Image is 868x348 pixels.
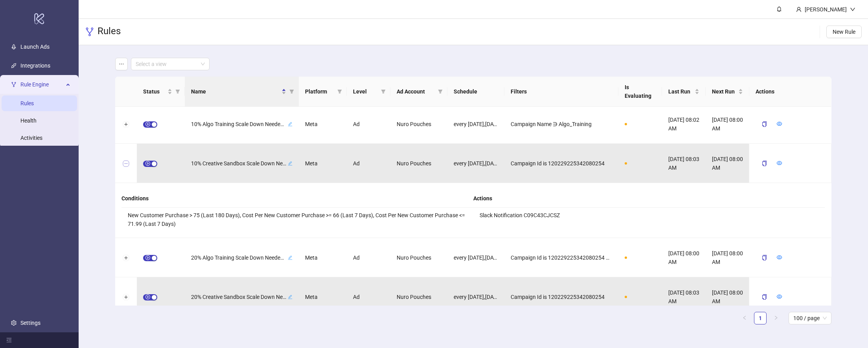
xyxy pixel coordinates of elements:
div: [DATE] 08:00 AM [706,277,749,317]
a: eye [777,160,782,167]
span: Last Run [668,87,693,96]
span: fork [85,27,94,37]
button: left [738,312,751,324]
button: copy [756,118,774,130]
span: filter [174,86,182,97]
div: Meta [299,104,347,144]
a: Integrations [20,62,50,69]
span: 100 / page [793,312,827,324]
span: eye [777,255,782,260]
div: [DATE] 08:03 AM [662,144,706,183]
span: filter [337,89,342,94]
span: filter [336,86,344,97]
span: eye [777,294,782,299]
div: Nuro Pouches [390,104,447,144]
span: Status [143,87,166,96]
th: Is Evaluating [618,77,662,107]
li: Previous Page [738,312,751,324]
div: Nuro Pouches [390,238,447,277]
a: eye [777,294,782,300]
button: Collapse row [123,161,129,167]
a: Launch Ads [20,44,50,50]
div: Ad [347,104,390,144]
span: filter [379,86,387,97]
span: eye [777,160,782,166]
span: edit [288,295,292,299]
li: Slack Notification C09C43CJCSZ [473,208,825,223]
th: Status [137,77,185,107]
div: Ad [347,144,390,183]
span: every [DATE],[DATE],[DATE] at 8:00 AM [GEOGRAPHIC_DATA]/New_York [454,120,498,128]
li: New Customer Purchase > 75 (Last 180 Days), Cost Per New Customer Purchase >= 66 (Last 7 Days), C... [121,208,473,231]
span: Platform [305,87,334,96]
span: Name [191,87,280,96]
div: [DATE] 08:02 AM [662,104,706,144]
span: filter [381,89,386,94]
span: ellipsis [119,61,124,67]
div: Nuro Pouches [390,277,447,317]
a: Rules [20,100,34,106]
span: Campaign Name ∋ Algo_Training [511,120,592,128]
th: Filters [504,77,618,107]
span: filter [289,89,294,94]
button: Expand row [123,294,129,300]
a: eye [777,121,782,127]
span: Campaign Id is 120229225342080254 [511,293,605,301]
div: [DATE] 08:00 AM [706,238,749,277]
span: 20% Creative Sandbox Scale Down Needed (Min $200) [191,293,286,301]
div: [DATE] 08:00 AM [662,238,706,277]
span: every [DATE],[DATE],[DATE] at 8:00 AM [GEOGRAPHIC_DATA]/New_York [454,253,498,262]
b: Conditions [121,195,149,201]
span: filter [175,89,180,94]
span: Campaign Id is 120229225342080254 [511,159,605,168]
span: copy [762,121,767,127]
div: [DATE] 08:03 AM [662,277,706,317]
span: right [774,315,778,320]
div: 10% Algo Training Scale Down Needed (Min $200)edit [191,119,292,129]
div: Meta [299,238,347,277]
span: edit [288,122,292,126]
th: Name [185,77,299,107]
span: 10% Creative Sandbox Scale Down Needed (Min $200) [191,159,286,168]
th: Last Run [662,77,706,107]
span: filter [436,86,444,97]
th: Next Run [706,77,749,107]
span: 10% Algo Training Scale Down Needed (Min $200) [191,120,286,128]
span: 20% Algo Training Scale Down Needed (Min $200) [191,253,286,262]
span: bell [776,6,782,12]
button: copy [756,157,774,170]
div: Page Size [789,312,831,324]
button: copy [756,291,774,303]
div: Nuro Pouches [390,144,447,183]
span: copy [762,255,767,260]
span: copy [762,161,767,166]
div: Meta [299,277,347,317]
a: Activities [20,135,42,141]
a: Health [20,117,37,124]
span: Level [353,87,378,96]
span: user [796,7,802,12]
span: menu-fold [6,337,12,343]
button: Expand row [123,121,129,128]
div: [PERSON_NAME] [802,5,850,14]
div: 20% Creative Sandbox Scale Down Needed (Min $200)edit [191,292,292,302]
th: Schedule [447,77,504,107]
button: right [770,312,782,324]
span: fork [11,82,17,87]
a: Settings [20,320,40,326]
b: Actions [473,195,492,201]
div: [DATE] 08:00 AM [706,144,749,183]
span: every [DATE],[DATE],[DATE] at 8:00 AM [GEOGRAPHIC_DATA]/New_York [454,293,498,301]
button: copy [756,251,774,264]
span: down [850,7,855,12]
div: Meta [299,144,347,183]
span: copy [762,294,767,300]
span: eye [777,121,782,126]
span: every [DATE],[DATE],[DATE] at 8:00 AM [GEOGRAPHIC_DATA]/New_York [454,159,498,168]
button: New Rule [826,26,862,38]
div: 20% Algo Training Scale Down Needed (Min $200)edit [191,253,292,263]
li: 1 [754,312,767,324]
div: Ad [347,238,390,277]
button: Expand row [123,255,129,261]
span: filter [438,89,443,94]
